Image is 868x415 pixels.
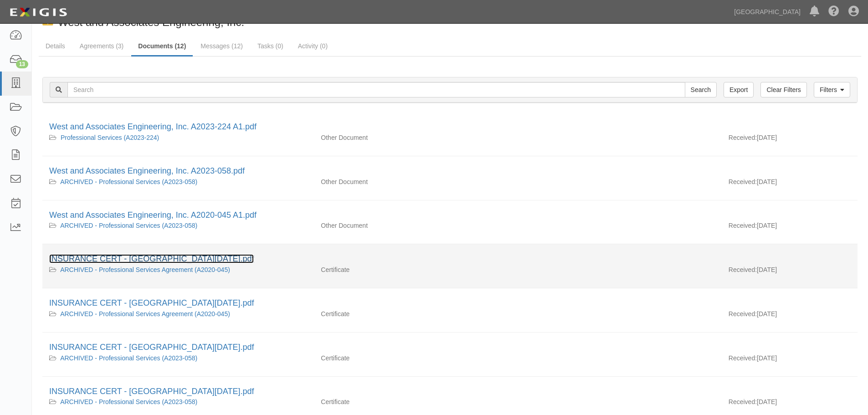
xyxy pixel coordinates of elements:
[729,397,757,406] p: Received:
[60,222,197,229] a: ARCHIVED - Professional Services (A2023-058)
[729,3,805,21] a: [GEOGRAPHIC_DATA]
[49,309,307,318] div: ARCHIVED - Professional Services Agreement (A2020-045)
[729,221,757,230] p: Received:
[39,37,72,55] a: Details
[722,221,858,235] div: [DATE]
[722,309,858,323] div: [DATE]
[49,253,851,265] div: INSURANCE CERT - CHINO HILLS_03.21.2023.pdf
[49,221,307,230] div: ARCHIVED - Professional Services (A2023-058)
[49,121,851,133] div: West and Associates Engineering, Inc. A2023-224 A1.pdf
[724,82,754,97] a: Export
[42,16,53,26] i: In Default since 10/10/2024
[49,122,257,131] a: West and Associates Engineering, Inc. A2023-224 A1.pdf
[518,133,722,133] div: Effective - Expiration
[49,343,254,352] a: INSURANCE CERT - [GEOGRAPHIC_DATA][DATE].pdf
[49,165,851,177] div: West and Associates Engineering, Inc. A2023-058.pdf
[314,177,518,186] div: Other Document
[814,82,850,97] a: Filters
[722,265,858,279] div: [DATE]
[314,397,518,406] div: Certificate
[49,298,254,307] a: INSURANCE CERT - [GEOGRAPHIC_DATA][DATE].pdf
[729,354,757,363] p: Received:
[49,254,254,263] a: INSURANCE CERT - [GEOGRAPHIC_DATA][DATE].pdf
[828,6,839,17] i: Help Center - Complianz
[729,309,757,318] p: Received:
[49,210,257,220] a: West and Associates Engineering, Inc. A2020-045 A1.pdf
[729,177,757,186] p: Received:
[518,309,722,310] div: Effective - Expiration
[729,133,757,142] p: Received:
[7,4,70,20] img: logo-5460c22ac91f19d4615b14bd174203de0afe785f0fc80cf4dbbc73dc1793850b.png
[518,265,722,266] div: Effective - Expiration
[291,37,334,55] a: Activity (0)
[49,297,851,309] div: INSURANCE CERT - CHINO HILLS_03.21.2023.pdf
[518,397,722,398] div: Effective - Expiration
[49,342,851,354] div: INSURANCE CERT - CHINO HILLS_03.21.2023.pdf
[60,310,230,318] a: ARCHIVED - Professional Services Agreement (A2020-045)
[49,210,851,221] div: West and Associates Engineering, Inc. A2020-045 A1.pdf
[251,37,290,55] a: Tasks (0)
[760,82,806,97] a: Clear Filters
[518,221,722,221] div: Effective - Expiration
[518,177,722,178] div: Effective - Expiration
[314,309,518,318] div: Certificate
[49,387,254,396] a: INSURANCE CERT - [GEOGRAPHIC_DATA][DATE].pdf
[722,177,858,191] div: [DATE]
[722,133,858,147] div: [DATE]
[685,82,717,97] input: Search
[49,177,307,186] div: ARCHIVED - Professional Services (A2023-058)
[314,265,518,274] div: Certificate
[67,82,685,97] input: Search
[49,354,307,363] div: ARCHIVED - Professional Services (A2023-058)
[49,386,851,398] div: INSURANCE CERT - CHINO HILLS_03.21.2023.pdf
[314,221,518,230] div: Other Document
[314,133,518,142] div: Other Document
[49,133,307,142] div: Professional Services (A2023-224)
[49,397,307,406] div: ARCHIVED - Professional Services (A2023-058)
[518,354,722,354] div: Effective - Expiration
[722,397,858,411] div: [DATE]
[131,37,193,56] a: Documents (12)
[16,60,28,68] div: 13
[60,354,197,362] a: ARCHIVED - Professional Services (A2023-058)
[194,37,250,55] a: Messages (12)
[60,398,197,405] a: ARCHIVED - Professional Services (A2023-058)
[60,266,230,273] a: ARCHIVED - Professional Services Agreement (A2020-045)
[729,265,757,274] p: Received:
[314,354,518,363] div: Certificate
[60,178,197,185] a: ARCHIVED - Professional Services (A2023-058)
[73,37,130,55] a: Agreements (3)
[722,354,858,367] div: [DATE]
[61,134,159,141] a: Professional Services (A2023-224)
[49,166,245,175] a: West and Associates Engineering, Inc. A2023-058.pdf
[49,265,307,274] div: ARCHIVED - Professional Services Agreement (A2020-045)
